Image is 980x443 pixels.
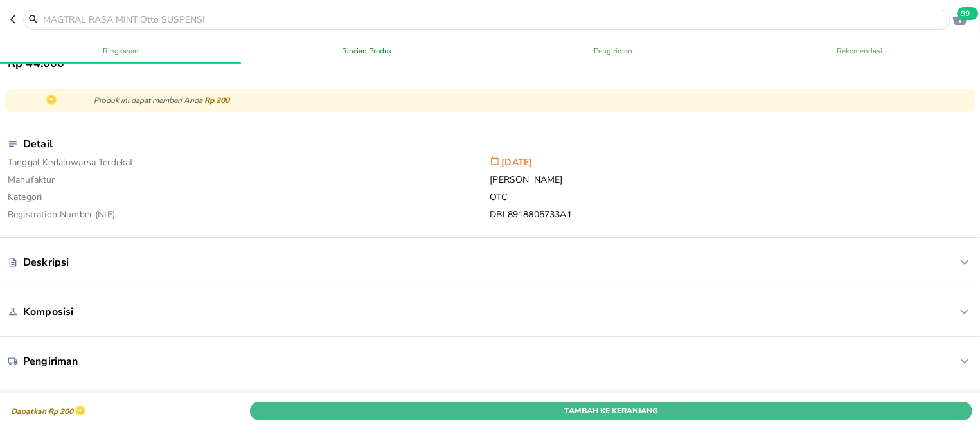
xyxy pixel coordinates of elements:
p: Deskripsi [23,255,69,269]
div: Komposisi [8,298,972,326]
p: Produk ini dapat memberi Anda [94,95,966,106]
p: DBL8918805733A1 [490,208,973,221]
p: Dapatkan Rp 200 [8,407,73,416]
p: Kategori [8,191,490,208]
button: 99+ [950,10,970,29]
p: Pengiriman [23,354,78,368]
span: 99+ [958,7,979,20]
span: Rp 200 [204,95,229,105]
div: Pengiriman [8,347,972,375]
button: Tambah Ke Keranjang [250,401,972,420]
p: Registration Number (NIE) [8,208,490,221]
span: Rekomendasi [744,44,975,57]
span: Ringkasan [5,44,236,57]
p: [DATE] [490,156,973,174]
input: MAGTRAL RASA MINT Otto SUSPENSI [42,13,947,26]
p: Komposisi [23,305,73,319]
div: Deskripsi [8,248,972,276]
p: OTC [490,191,973,208]
div: DetailTanggal Kedaluwarsa Terdekat[DATE]Manufaktur[PERSON_NAME]KategoriOTCRegistration Number (NI... [8,131,972,227]
p: Manufaktur [8,174,490,191]
p: Detail [23,137,53,151]
p: [PERSON_NAME] [490,174,973,191]
p: Tanggal Kedaluwarsa Terdekat [8,156,490,174]
span: Rincian Produk [251,44,482,57]
span: Tambah Ke Keranjang [260,404,963,417]
span: Pengiriman [498,44,729,57]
